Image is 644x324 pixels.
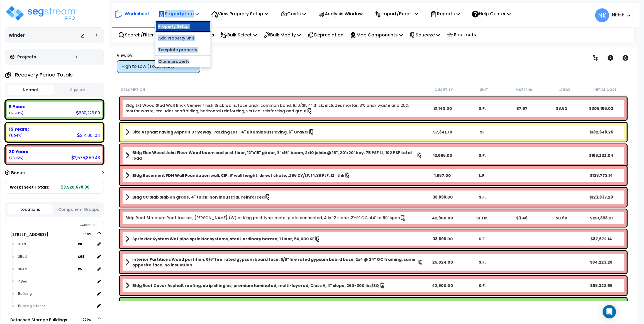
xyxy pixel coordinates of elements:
[581,283,621,288] div: $68,322.56
[15,72,73,78] h4: Recovery Period Totals
[581,106,621,111] div: $306,156.02
[9,111,23,115] small: (17.90%)
[423,259,462,265] div: 25,024.00
[308,31,343,39] p: Depreciation
[132,257,418,268] b: Interior Partitions Wood partition, 5/8"fire rated gypsum board face, 5/8"fire rated gypsum board...
[280,10,306,18] p: Costs
[55,85,102,95] button: Squeeze
[121,88,145,92] small: Description
[581,236,621,242] div: $87,672.14
[76,110,100,116] div: 630,226.89
[9,133,23,138] small: (8.94%)
[71,155,100,160] div: 2,575,850.43
[77,132,100,138] div: 314,601.04
[155,33,211,44] a: Add Property Unit
[462,259,502,265] div: S.F.
[502,215,541,221] div: $3.46
[447,31,476,39] p: Shortcuts
[117,53,200,58] div: View by:
[17,241,78,248] div: 1Bed
[132,236,314,242] b: Sprinkler System Wet pipe sprinkler systems, steel, ordinary hazard, 1 floor, 50,000 SF
[264,31,301,39] p: Bulk Modify
[612,12,625,18] b: Nitish
[78,241,94,248] span: location multiplier
[17,253,78,260] div: 2Bed
[5,5,77,22] img: logo_pro_r.png
[7,204,53,214] button: Locations
[132,194,265,200] b: Bldg CC Slab Slab on grade, 4" thick, non industrial, reinforced
[61,184,89,190] b: 3,520,678.36
[121,63,190,70] div: High to Low (Total Cost)
[125,128,423,136] a: Assembly Title
[125,150,423,161] a: Assembly Title
[132,173,345,178] b: Bldg Basement FDN Wall Foundation wall, CIP, 8' wall height, direct chute, .296 CY/LF, 14.39 PLF,...
[581,215,621,221] div: $120,898.21
[443,28,479,42] div: Shortcuts
[125,193,423,201] a: Assembly Title
[7,85,54,95] button: Normal
[125,235,423,243] a: Assembly Title
[118,31,154,39] p: Search/Filter
[423,283,462,288] div: 42,900.00
[480,88,488,92] small: Unit
[423,129,462,135] div: 57,841.70
[10,232,48,237] a: [STREET_ADDRESS] 100.0%
[10,317,67,323] a: Detached Storage Buildings 100.0%
[80,254,84,259] small: 68
[423,236,462,242] div: 38,898.00
[502,106,541,111] div: $7.57
[78,266,94,273] span: location multiplier
[430,10,460,18] p: Reports
[409,31,440,39] p: Squeeze
[56,206,101,212] button: Component Groups
[304,28,347,41] div: Depreciation
[9,33,25,38] h3: Winder
[462,129,502,135] div: SF
[472,10,511,18] p: Help Center
[125,215,406,221] a: Individual Item
[80,242,82,246] small: 8
[17,54,36,60] h3: Projects
[581,194,621,200] div: $123,837.29
[125,10,149,18] p: Worksheet
[9,155,23,160] small: (73.16%)
[9,126,29,132] b: 15 Years :
[559,88,571,92] small: Labor
[581,153,621,158] div: $158,232.04
[9,149,30,155] b: 30 Years :
[158,10,199,18] p: Property Info
[82,231,96,238] span: 100.0%
[155,56,211,67] a: Clone property
[462,106,502,111] div: S.F.
[17,278,95,285] div: 4Bed
[82,316,96,323] span: 100.0%
[9,104,28,110] b: 5 Years :
[516,88,533,92] small: Material
[155,44,211,55] a: Template property
[375,10,418,18] p: Import/Export
[435,88,453,92] small: Quantity
[423,194,462,200] div: 38,898.00
[17,266,78,273] div: 3Bed
[462,283,502,288] div: S.F.
[581,129,621,135] div: $182,648.26
[350,31,403,39] p: Map Components
[462,236,502,242] div: S.F.
[125,282,423,290] a: Assembly Title
[78,253,94,260] span: location multiplier
[80,267,82,271] small: 5
[78,254,84,259] b: x
[221,31,257,39] p: Bulk Select
[462,173,502,178] div: L.F.
[423,106,462,111] div: 31,140.00
[10,184,49,190] span: Worksheet Totals:
[132,150,417,161] b: Bldg Elev Wood Joist Floor Wood beam and joist floor, 12"x16" girder, 8"x16" beam, 2x10 joists @ ...
[542,215,581,221] div: $0.60
[211,10,269,18] p: View Property Setup
[603,305,616,318] div: Open Intercom Messenger
[11,171,25,175] h3: Bonus
[462,153,502,158] div: S.F.
[78,241,82,247] b: x
[462,194,502,200] div: S.F.
[125,257,423,268] a: Assembly Title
